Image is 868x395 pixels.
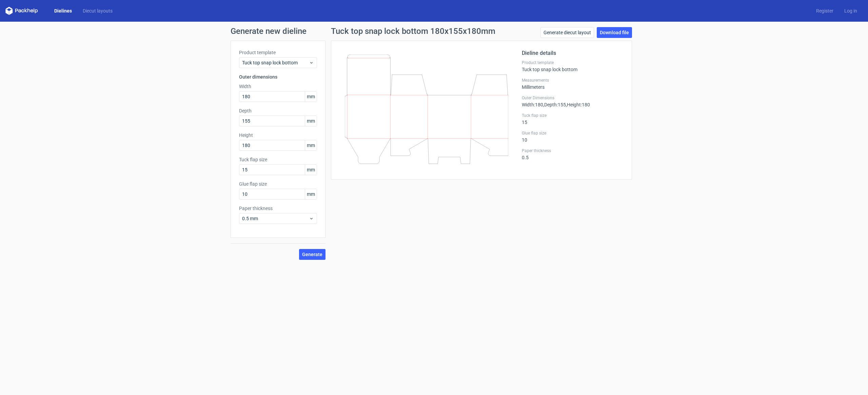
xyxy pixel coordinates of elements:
[239,74,317,80] h3: Outer dimensions
[305,91,317,102] span: mm
[566,102,590,107] span: , Height : 180
[305,165,317,175] span: mm
[239,156,317,163] label: Tuck flap size
[239,181,317,187] label: Glue flap size
[522,113,624,125] div: 15
[305,189,317,199] span: mm
[331,27,495,35] h1: Tuck top snap lock bottom 180x155x180mm
[522,113,624,118] label: Tuck flap size
[49,7,77,14] a: Dielines
[839,7,863,14] a: Log in
[77,7,118,14] a: Diecut layouts
[522,78,624,90] div: Millimeters
[540,27,594,38] a: Generate diecut layout
[522,95,624,101] label: Outer Dimensions
[522,49,624,57] h2: Dieline details
[242,215,309,222] span: 0.5 mm
[239,205,317,212] label: Paper thickness
[231,27,637,35] h1: Generate new dieline
[299,249,325,260] button: Generate
[305,140,317,150] span: mm
[522,130,624,136] label: Glue flap size
[239,83,317,90] label: Width
[522,130,624,143] div: 10
[811,7,839,14] a: Register
[522,60,624,65] label: Product template
[522,148,624,153] label: Paper thickness
[239,107,317,114] label: Depth
[522,78,624,83] label: Measurements
[522,148,624,160] div: 0.5
[543,102,566,107] span: , Depth : 155
[597,27,632,38] a: Download file
[239,49,317,56] label: Product template
[239,132,317,139] label: Height
[242,59,309,66] span: Tuck top snap lock bottom
[305,116,317,126] span: mm
[522,102,543,107] span: Width : 180
[302,252,322,257] span: Generate
[522,60,624,72] div: Tuck top snap lock bottom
